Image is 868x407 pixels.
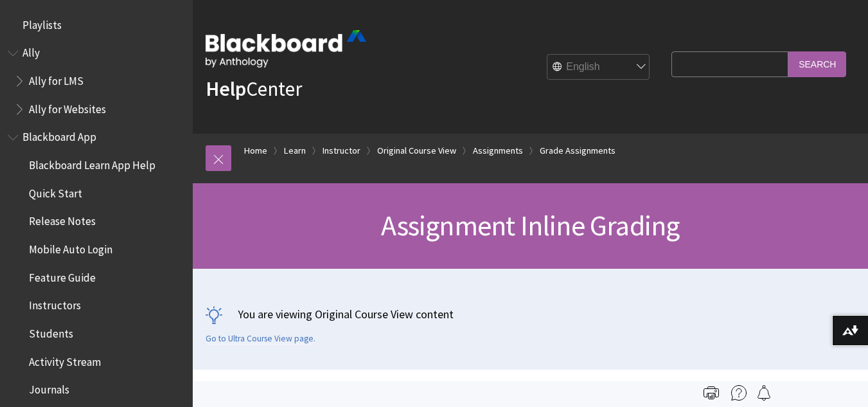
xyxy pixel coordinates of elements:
a: HelpCenter [206,76,302,102]
a: Instructor [323,143,360,159]
span: Mobile Auto Login [29,239,112,256]
p: You are viewing Original Course View content [206,306,855,322]
span: Release Notes [29,211,96,228]
strong: Help [206,76,246,102]
a: Home [244,143,267,159]
a: Go to Ultra Course View page. [206,333,315,345]
span: Students [29,323,73,340]
span: Journals [29,379,69,397]
span: Instructors [29,295,81,312]
span: Blackboard Learn App Help [29,154,155,172]
a: Original Course View [377,143,456,159]
a: Learn [284,143,306,159]
span: Ally [22,42,40,60]
img: More help [731,385,747,401]
a: Assignments [473,143,523,159]
span: Playlists [22,14,62,32]
img: Follow this page [756,385,772,401]
span: Blackboard App [22,127,96,144]
img: Print [704,385,719,401]
nav: Book outline for Playlists [8,14,185,36]
span: Ally for LMS [29,70,84,87]
span: Ally for Websites [29,98,106,116]
nav: Book outline for Anthology Ally Help [8,42,185,120]
span: Feature Guide [29,267,96,284]
img: Blackboard by Anthology [206,30,366,68]
select: Site Language Selector [547,55,650,80]
input: Search [788,51,846,77]
span: Activity Stream [29,351,101,368]
span: Assignment Inline Grading [381,208,679,243]
span: Quick Start [29,183,82,200]
a: Grade Assignments [540,143,616,159]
